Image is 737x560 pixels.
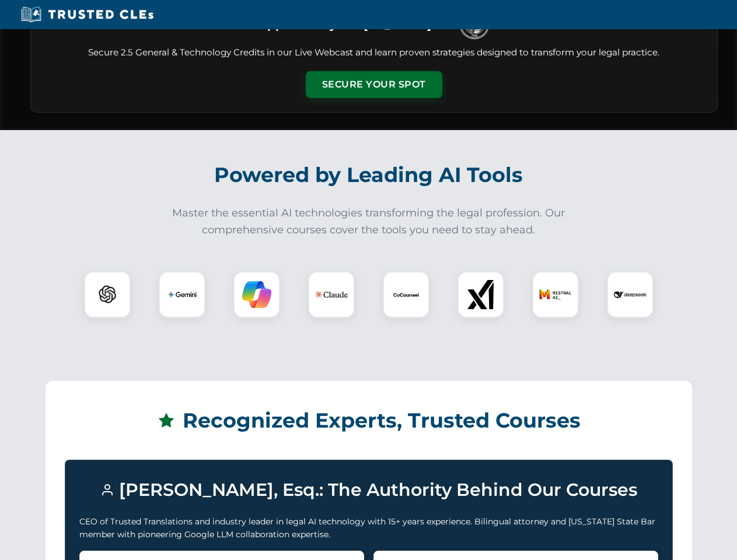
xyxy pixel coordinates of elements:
[306,71,442,98] button: Secure Your Spot
[233,271,280,318] div: Copilot
[392,280,421,309] img: CoCounsel Logo
[614,278,647,311] img: DeepSeek Logo
[539,278,572,311] img: Mistral AI Logo
[79,515,658,541] p: CEO of Trusted Translations and industry leader in legal AI technology with 15+ years experience....
[607,271,654,318] div: DeepSeek
[46,155,692,195] h2: Powered by Leading AI Tools
[383,271,429,318] div: CoCounsel
[532,271,579,318] div: Mistral AI
[466,280,495,309] img: xAI Logo
[167,280,197,309] img: Gemini Logo
[308,271,355,318] div: Claude
[79,474,658,506] h3: [PERSON_NAME], Esq.: The Authority Behind Our Courses
[65,400,673,441] h2: Recognized Experts, Trusted Courses
[315,278,348,311] img: Claude Logo
[18,6,157,23] img: Trusted CLEs
[242,280,271,309] img: Copilot Logo
[45,46,703,60] p: Secure 2.5 General & Technology Credits in our Live Webcast and learn proven strategies designed ...
[159,271,205,318] div: Gemini
[165,205,573,239] p: Master the essential AI technologies transforming the legal profession. Our comprehensive courses...
[90,278,124,311] img: ChatGPT Logo
[457,271,504,318] div: xAI
[84,271,131,318] div: ChatGPT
